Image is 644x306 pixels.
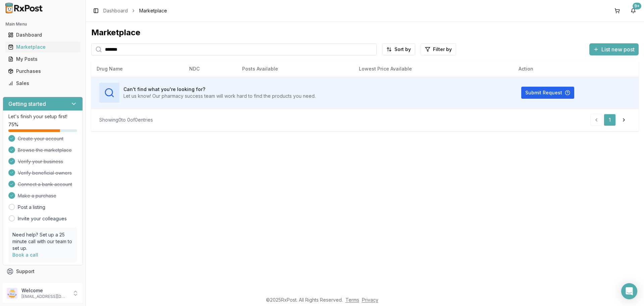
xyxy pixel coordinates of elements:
[521,87,574,99] button: Submit Request
[91,61,184,77] th: Drug Name
[8,32,77,38] div: Dashboard
[21,294,68,299] p: [EMAIL_ADDRESS][DOMAIN_NAME]
[513,61,639,77] th: Action
[3,3,46,13] img: RxPost Logo
[12,252,38,258] a: Book a call
[12,231,73,252] p: Need help? Set up a 25 minute call with our team to set up.
[5,41,80,53] a: Marketplace
[18,147,72,154] span: Browse the marketplace
[3,277,83,290] button: Feedback
[394,46,411,53] span: Sort by
[8,100,46,108] h3: Getting started
[5,65,80,77] a: Purchases
[590,114,631,126] nav: pagination
[91,27,639,38] div: Marketplace
[18,158,63,165] span: Verify your business
[16,280,39,287] span: Feedback
[7,288,17,299] img: User avatar
[18,181,72,188] span: Connect a bank account
[123,86,316,93] h3: Can't find what you're looking for?
[3,66,83,77] button: Purchases
[184,61,237,77] th: NDC
[5,77,80,89] a: Sales
[354,61,513,77] th: Lowest Price Available
[8,80,77,87] div: Sales
[21,287,68,294] p: Welcome
[5,29,80,41] a: Dashboard
[628,5,639,16] button: 9+
[3,30,83,40] button: Dashboard
[18,135,63,142] span: Create your account
[8,121,18,128] span: 75 %
[421,43,456,55] button: Filter by
[103,7,128,14] a: Dashboard
[589,43,639,55] button: List new post
[345,297,359,303] a: Terms
[103,7,167,14] nav: breadcrumb
[5,21,80,27] h2: Main Menu
[5,53,80,65] a: My Posts
[3,54,83,64] button: My Posts
[604,114,616,126] a: 1
[123,93,316,99] p: Let us know! Our pharmacy success team will work hard to find the products you need.
[18,215,67,222] a: Invite your colleagues
[18,192,56,199] span: Make a purchase
[589,47,639,53] a: List new post
[139,7,167,14] span: Marketplace
[3,265,83,277] button: Support
[621,283,637,299] div: Open Intercom Messenger
[633,3,641,9] div: 9+
[8,56,77,62] div: My Posts
[3,42,83,52] button: Marketplace
[8,44,77,50] div: Marketplace
[382,43,415,55] button: Sort by
[8,113,77,120] p: Let's finish your setup first!
[237,61,354,77] th: Posts Available
[362,297,378,303] a: Privacy
[601,45,635,53] span: List new post
[8,68,77,75] div: Purchases
[617,114,631,126] a: Go to next page
[99,117,153,123] div: Showing 0 to 0 of 0 entries
[18,170,72,176] span: Verify beneficial owners
[3,78,83,89] button: Sales
[18,204,45,211] a: Post a listing
[433,46,452,53] span: Filter by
